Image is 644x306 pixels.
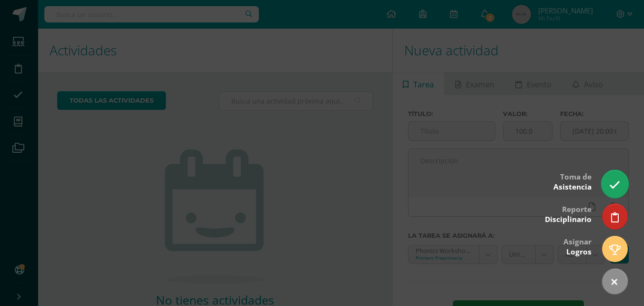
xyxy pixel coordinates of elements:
span: Asistencia [553,182,592,192]
span: Disciplinario [545,214,592,224]
div: Toma de [553,166,592,197]
div: Reporte [545,198,592,229]
span: Logros [566,247,592,257]
div: Asignar [563,231,592,262]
